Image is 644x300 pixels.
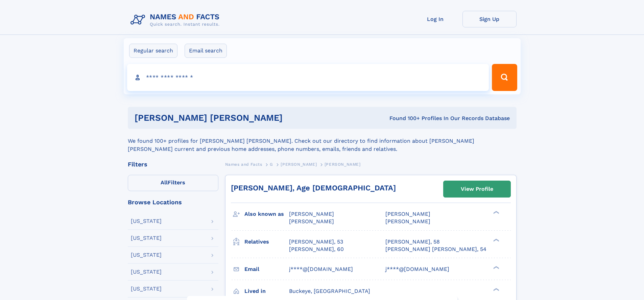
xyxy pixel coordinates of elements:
[131,286,162,292] div: [US_STATE]
[385,246,486,253] a: [PERSON_NAME] [PERSON_NAME], 54
[244,263,289,275] h3: Email
[492,64,517,91] button: Search Button
[185,44,227,58] label: Email search
[129,44,177,58] label: Regular search
[128,199,218,205] div: Browse Locations
[131,269,162,275] div: [US_STATE]
[244,236,289,248] h3: Relatives
[131,235,162,241] div: [US_STATE]
[131,218,162,224] div: [US_STATE]
[492,265,500,270] div: ❯
[385,238,440,246] a: [PERSON_NAME], 58
[336,115,510,122] div: Found 100+ Profiles In Our Records Database
[492,238,500,242] div: ❯
[492,210,500,215] div: ❯
[161,179,168,186] span: All
[128,11,225,29] img: Logo Names and Facts
[244,208,289,220] h3: Also known as
[131,252,162,258] div: [US_STATE]
[462,11,517,27] a: Sign Up
[444,181,510,197] a: View Profile
[225,160,262,168] a: Names and Facts
[231,184,396,192] a: [PERSON_NAME], Age [DEMOGRAPHIC_DATA]
[289,288,370,294] span: Buckeye, [GEOGRAPHIC_DATA]
[492,287,500,292] div: ❯
[385,211,430,217] span: [PERSON_NAME]
[270,162,273,167] span: G
[128,175,218,191] label: Filters
[289,238,343,246] a: [PERSON_NAME], 53
[289,211,334,217] span: [PERSON_NAME]
[289,246,344,253] a: [PERSON_NAME], 60
[461,181,493,197] div: View Profile
[408,11,462,27] a: Log In
[289,218,334,225] span: [PERSON_NAME]
[281,162,317,167] span: [PERSON_NAME]
[385,218,430,225] span: [PERSON_NAME]
[135,114,336,122] h1: [PERSON_NAME] [PERSON_NAME]
[270,160,273,168] a: G
[325,162,361,167] span: [PERSON_NAME]
[128,129,517,153] div: We found 100+ profiles for [PERSON_NAME] [PERSON_NAME]. Check out our directory to find informati...
[127,64,489,91] input: search input
[244,285,289,297] h3: Lived in
[281,160,317,168] a: [PERSON_NAME]
[128,161,218,167] div: Filters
